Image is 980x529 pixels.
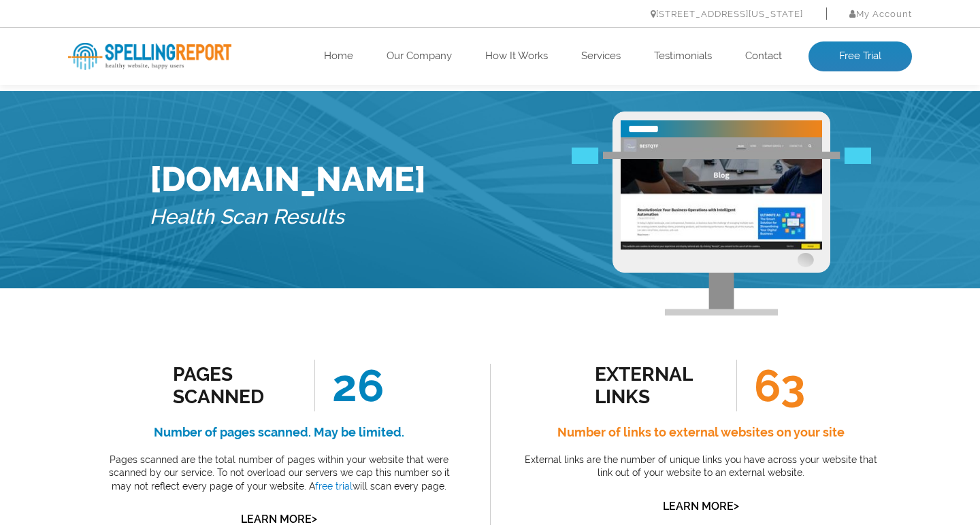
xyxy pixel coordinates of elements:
[241,513,317,526] a: Learn More>
[150,159,426,199] h1: [DOMAIN_NAME]
[736,360,805,411] span: 63
[314,360,384,411] span: 26
[99,454,459,494] p: Pages scanned are the total number of pages within your website that were scanned by our service....
[173,363,296,408] div: Pages Scanned
[595,363,718,408] div: external links
[621,137,822,250] img: Free Website Analysis
[663,500,739,513] a: Learn More>
[150,199,426,235] h5: Health Scan Results
[521,422,881,443] h4: Number of links to external websites on your site
[521,454,881,480] p: External links are the number of unique links you have across your website that link out of your ...
[315,481,353,492] a: free trial
[734,496,739,515] span: >
[612,112,830,315] img: Free Webiste Analysis
[572,148,871,164] img: Free Webiste Analysis
[99,422,459,443] h4: Number of pages scanned. May be limited.
[312,509,317,528] span: >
